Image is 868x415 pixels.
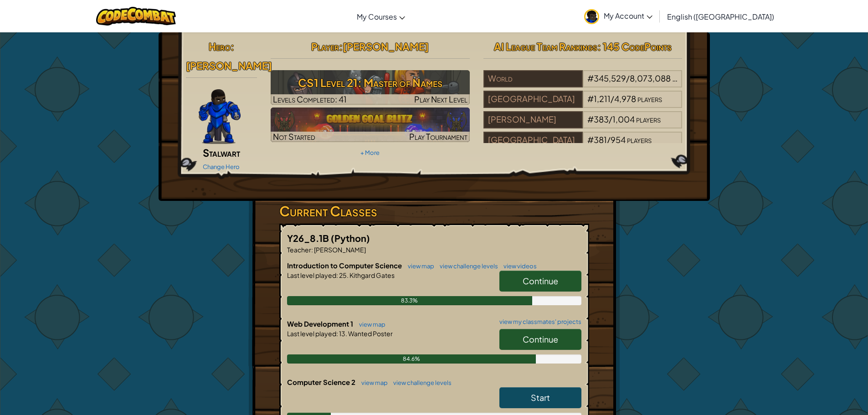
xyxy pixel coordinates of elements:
[336,271,338,279] span: :
[584,9,599,24] img: avatar
[271,72,470,93] h3: CS1 Level 21: Master of Names
[626,73,630,83] span: /
[637,93,662,104] span: players
[357,379,388,386] a: view map
[523,276,558,286] span: Continue
[636,114,661,124] span: players
[594,73,626,83] span: 345,529
[483,79,683,89] a: World#345,529/8,073,088players
[609,114,612,124] span: /
[287,232,331,244] span: Y26_8.1B
[499,262,537,270] a: view videos
[271,70,470,105] a: Play Next Level
[594,93,611,104] span: 1,211
[271,108,470,142] img: Golden Goal
[523,334,558,344] span: Continue
[357,12,397,21] span: My Courses
[667,12,774,21] span: English ([GEOGRAPHIC_DATA])
[231,40,234,53] span: :
[336,329,338,338] span: :
[349,271,395,279] span: Kithgard Gates
[435,262,498,270] a: view challenge levels
[347,329,393,338] span: Wanted Poster
[96,7,176,26] img: CodeCombat logo
[614,93,636,104] span: 4,978
[483,91,583,108] div: [GEOGRAPHIC_DATA]
[271,108,470,142] a: Not StartedPlay Tournament
[597,40,672,53] span: : 145 CodePoints
[343,40,429,53] span: [PERSON_NAME]
[287,246,311,254] span: Teacher
[630,73,671,83] span: 8,073,088
[287,261,403,270] span: Introduction to Computer Science
[186,59,272,72] span: [PERSON_NAME]
[339,40,343,53] span: :
[287,378,357,386] span: Computer Science 2
[389,379,452,386] a: view challenge levels
[209,40,231,53] span: Hero
[611,134,626,145] span: 954
[594,114,609,124] span: 383
[313,246,366,254] span: [PERSON_NAME]
[273,94,347,104] span: Levels Completed: 41
[580,2,657,31] a: My Account
[483,132,583,149] div: [GEOGRAPHIC_DATA]
[531,392,550,403] span: Start
[199,89,241,144] img: Gordon-selection-pose.png
[338,271,349,279] span: 25.
[279,201,589,221] h3: Current Classes
[287,271,336,279] span: Last level played
[594,134,607,145] span: 381
[273,131,315,142] span: Not Started
[483,99,683,110] a: [GEOGRAPHIC_DATA]#1,211/4,978players
[403,262,434,270] a: view map
[627,134,652,145] span: players
[311,40,339,53] span: Player
[612,114,635,124] span: 1,004
[663,4,779,29] a: English ([GEOGRAPHIC_DATA])
[331,232,370,244] span: (Python)
[338,329,347,338] span: 13.
[483,70,583,87] div: World
[203,146,240,159] span: Stalwart
[287,319,354,328] span: Web Development 1
[354,321,385,328] a: view map
[587,73,594,83] span: #
[611,93,614,104] span: /
[287,296,532,305] div: 83.3%
[271,70,470,105] img: CS1 Level 21: Master of Names
[494,40,597,53] span: AI League Team Rankings
[360,149,380,156] a: + More
[604,11,652,20] span: My Account
[287,354,536,364] div: 84.6%
[414,94,467,104] span: Play Next Level
[587,114,594,124] span: #
[495,319,581,325] a: view my classmates' projects
[287,329,336,338] span: Last level played
[587,93,594,104] span: #
[311,246,313,254] span: :
[352,4,410,29] a: My Courses
[607,134,611,145] span: /
[483,111,583,128] div: [PERSON_NAME]
[483,140,683,151] a: [GEOGRAPHIC_DATA]#381/954players
[203,163,240,170] a: Change Hero
[409,131,467,142] span: Play Tournament
[483,120,683,130] a: [PERSON_NAME]#383/1,004players
[587,134,594,145] span: #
